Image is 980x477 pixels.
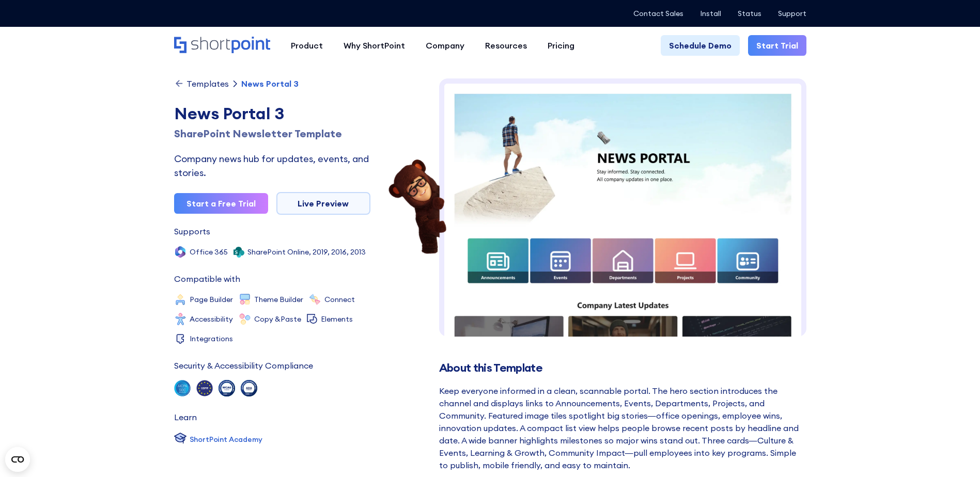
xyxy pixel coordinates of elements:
[700,9,721,18] a: Install
[241,79,299,88] div: News Portal 3
[174,275,240,283] div: Compatible with
[324,296,355,303] div: Connect
[633,9,683,18] a: Contact Sales
[174,101,370,126] div: News Portal 3
[174,78,229,89] a: Templates
[174,126,370,141] h1: SharePoint Newsletter Template
[190,248,228,256] div: Office 365
[174,227,210,235] div: Supports
[778,9,806,18] a: Support
[254,296,303,303] div: Theme Builder
[537,35,585,56] a: Pricing
[174,193,268,214] a: Start a Free Trial
[174,37,270,54] a: Home
[247,248,366,256] div: SharePoint Online, 2019, 2016, 2013
[281,35,333,56] a: Product
[174,152,370,180] div: Company news hub for updates, events, and stories.
[174,413,197,421] div: Learn
[333,35,415,56] a: Why ShortPoint
[928,427,980,477] iframe: Chat Widget
[186,79,229,88] div: Templates
[174,361,313,370] div: Security & Accessibility Compliance
[254,315,301,323] div: Copy &Paste
[321,315,353,323] div: Elements
[174,380,191,396] img: soc 2
[738,9,761,18] a: Status
[548,39,574,52] div: Pricing
[5,447,30,472] button: Open CMP widget
[426,39,464,52] div: Company
[190,335,233,342] div: Integrations
[439,361,806,374] h2: About this Template
[485,39,527,52] div: Resources
[276,192,370,215] a: Live Preview
[174,432,262,447] a: ShortPoint Academy
[439,385,806,471] div: Keep everyone informed in a clean, scannable portal. The hero section introduces the channel and ...
[415,35,475,56] a: Company
[748,35,806,56] a: Start Trial
[190,434,262,445] div: ShortPoint Academy
[291,39,323,52] div: Product
[475,35,537,56] a: Resources
[661,35,740,56] a: Schedule Demo
[190,315,233,323] div: Accessibility
[344,39,405,52] div: Why ShortPoint
[190,296,233,303] div: Page Builder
